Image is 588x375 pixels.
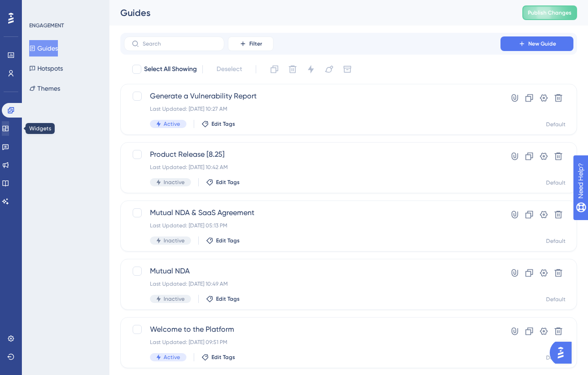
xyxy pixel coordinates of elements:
[522,5,577,20] button: Publish Changes
[150,207,475,218] span: Mutual NDA & SaaS Agreement
[249,40,262,47] span: Filter
[21,2,57,13] span: Need Help?
[150,324,475,335] span: Welcome to the Platform
[208,61,250,77] button: Deselect
[164,295,185,303] span: Inactive
[211,120,235,128] span: Edit Tags
[164,179,185,186] span: Inactive
[546,296,566,303] div: Default
[144,64,197,75] span: Select All Showing
[216,237,240,244] span: Edit Tags
[228,36,273,51] button: Filter
[150,280,475,288] div: Last Updated: [DATE] 10:49 AM
[150,222,475,229] div: Last Updated: [DATE] 05:13 PM
[528,40,556,47] span: New Guide
[201,354,235,361] button: Edit Tags
[206,295,240,303] button: Edit Tags
[29,80,60,97] button: Themes
[206,237,240,244] button: Edit Tags
[550,339,577,366] iframe: UserGuiding AI Assistant Launcher
[150,164,475,171] div: Last Updated: [DATE] 10:42 AM
[216,179,240,186] span: Edit Tags
[29,22,64,29] div: ENGAGEMENT
[546,179,566,186] div: Default
[29,60,63,77] button: Hotspots
[216,295,240,303] span: Edit Tags
[143,41,217,47] input: Search
[500,36,573,51] button: New Guide
[201,120,235,128] button: Edit Tags
[546,237,566,245] div: Default
[206,179,240,186] button: Edit Tags
[211,354,235,361] span: Edit Tags
[217,64,242,75] span: Deselect
[164,354,180,361] span: Active
[150,149,475,160] span: Product Release [8.25]
[150,266,475,277] span: Mutual NDA
[150,105,475,113] div: Last Updated: [DATE] 10:27 AM
[150,339,475,346] div: Last Updated: [DATE] 09:51 PM
[150,91,475,102] span: Generate a Vulnerability Report
[546,121,566,128] div: Default
[120,6,500,19] div: Guides
[29,40,58,57] button: Guides
[528,9,572,16] span: Publish Changes
[164,237,185,244] span: Inactive
[164,120,180,128] span: Active
[546,354,566,361] div: Default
